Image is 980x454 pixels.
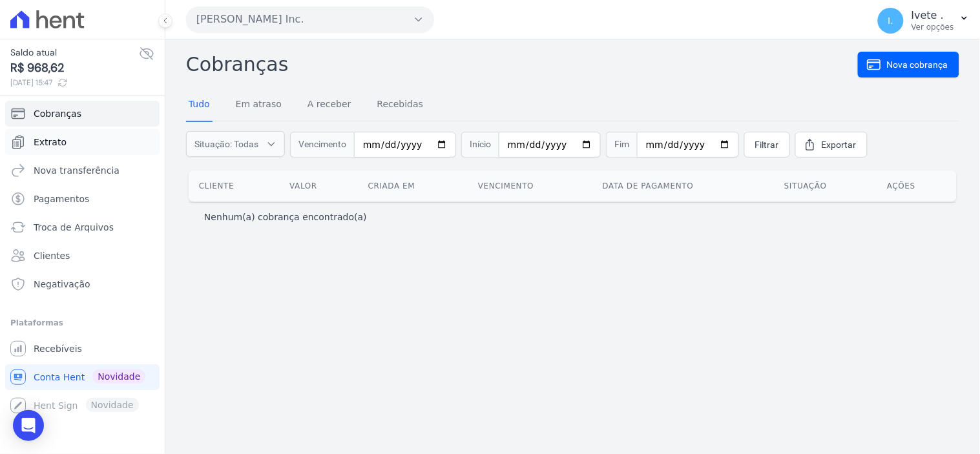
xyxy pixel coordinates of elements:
h2: Cobranças [186,50,858,79]
span: Novidade [92,369,145,384]
span: Clientes [34,249,70,262]
a: Em atraso [233,88,284,122]
span: Negativação [34,278,90,291]
a: Cobranças [5,101,160,127]
th: Situação [774,170,877,201]
span: Fim [606,132,637,158]
a: Tudo [186,88,213,122]
a: Filtrar [744,132,790,158]
a: A receber [305,88,354,122]
th: Vencimento [468,170,592,201]
a: Nova transferência [5,158,160,183]
a: Nova cobrança [858,52,959,77]
a: Extrato [5,129,160,155]
a: Troca de Arquivos [5,214,160,240]
a: Conta Hent Novidade [5,364,160,390]
a: Negativação [5,271,160,297]
span: Pagamentos [34,192,89,205]
th: Ações [877,170,957,201]
th: Criada em [358,170,468,201]
p: Ivete . [912,9,954,22]
span: Vencimento [290,132,354,158]
span: Nova cobrança [887,58,948,71]
span: Nova transferência [34,164,120,177]
span: Saldo atual [10,46,139,59]
span: Exportar [822,138,857,151]
span: Filtrar [755,138,779,151]
button: I. Ivete . Ver opções [868,3,980,39]
span: Extrato [34,136,67,149]
th: Cliente [189,170,279,201]
span: Recebíveis [34,342,82,355]
span: Cobranças [34,107,81,120]
span: R$ 968,62 [10,59,139,77]
button: [PERSON_NAME] Inc. [186,6,434,32]
span: I. [888,16,894,25]
th: Valor [279,170,357,201]
div: Plataformas [10,315,154,331]
span: Início [461,132,499,158]
a: Pagamentos [5,186,160,212]
th: Data de pagamento [592,170,775,201]
a: Recebidas [375,88,426,122]
p: Nenhum(a) cobrança encontrado(a) [204,211,367,223]
span: [DATE] 15:47 [10,77,139,88]
span: Conta Hent [34,371,85,384]
a: Recebíveis [5,336,160,362]
button: Situação: Todas [186,131,285,157]
p: Ver opções [912,22,954,32]
a: Clientes [5,243,160,269]
span: Troca de Arquivos [34,221,114,234]
a: Exportar [795,132,868,158]
span: Situação: Todas [194,138,258,150]
nav: Sidebar [10,101,154,418]
div: Open Intercom Messenger [13,410,44,441]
